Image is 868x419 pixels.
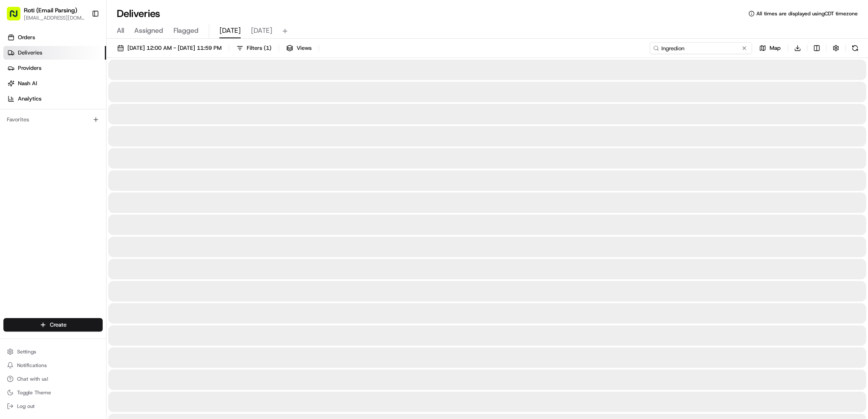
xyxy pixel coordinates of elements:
[9,124,22,138] img: Masood Aslam
[72,168,79,175] div: 💻
[297,44,311,52] span: Views
[132,109,155,119] button: See all
[3,359,103,371] button: Notifications
[251,26,272,36] span: [DATE]
[85,188,103,195] span: Pylon
[3,31,106,44] a: Orders
[650,42,752,54] input: Type to search
[17,362,47,369] span: Notifications
[3,318,103,332] button: Create
[233,42,275,54] button: Filters(1)
[18,81,33,97] img: 9188753566659_6852d8bf1fb38e338040_72.png
[17,167,65,176] span: Knowledge Base
[849,42,861,54] button: Refresh
[9,81,24,97] img: 1736555255976-a54dd68f-1ca7-489b-9aae-adbdc363a1c4
[127,44,222,52] span: [DATE] 12:00 AM - [DATE] 11:59 PM
[3,46,106,60] a: Deliveries
[3,113,103,126] div: Favorites
[3,373,103,385] button: Chat with us!
[3,77,106,90] a: Nash AI
[18,80,37,87] span: Nash AI
[22,55,141,64] input: Clear
[9,111,57,118] div: Past conversations
[247,44,271,52] span: Filters
[17,389,51,396] span: Toggle Theme
[117,26,124,36] span: All
[17,132,24,139] img: 1736555255976-a54dd68f-1ca7-489b-9aae-adbdc363a1c4
[173,26,199,36] span: Flagged
[3,3,88,24] button: Roti (Email Parsing)[EMAIL_ADDRESS][DOMAIN_NAME]
[756,10,858,17] span: All times are displayed using CDT timezone
[9,34,155,48] p: Welcome 👋
[26,132,69,139] span: [PERSON_NAME]
[24,6,77,14] button: Roti (Email Parsing)
[756,42,784,54] button: Map
[18,95,41,103] span: Analytics
[24,14,85,21] button: [EMAIL_ADDRESS][DOMAIN_NAME]
[219,26,241,36] span: [DATE]
[18,64,41,72] span: Providers
[3,61,106,75] a: Providers
[38,90,117,97] div: We're available if you need us!
[3,346,103,358] button: Settings
[264,44,271,52] span: ( 1 )
[283,42,315,54] button: Views
[71,132,74,139] span: •
[117,7,160,20] h1: Deliveries
[81,167,137,176] span: API Documentation
[69,164,140,179] a: 💻API Documentation
[113,42,225,54] button: [DATE] 12:00 AM - [DATE] 11:59 PM
[3,92,106,106] a: Analytics
[770,44,781,52] span: Map
[17,376,48,382] span: Chat with us!
[38,81,140,90] div: Start new chat
[134,26,163,36] span: Assigned
[145,84,155,94] button: Start new chat
[18,49,42,57] span: Deliveries
[3,387,103,399] button: Toggle Theme
[9,9,26,26] img: Nash
[5,164,69,179] a: 📗Knowledge Base
[50,321,66,329] span: Create
[17,403,35,410] span: Log out
[60,188,103,195] a: Powered byPylon
[9,168,15,175] div: 📗
[17,348,36,355] span: Settings
[75,132,93,139] span: [DATE]
[3,400,103,412] button: Log out
[18,34,35,41] span: Orders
